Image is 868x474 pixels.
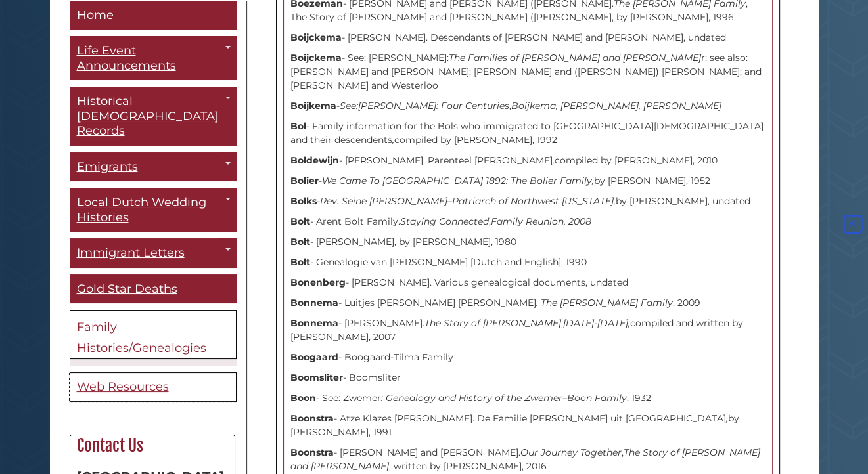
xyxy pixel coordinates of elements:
[70,36,237,80] a: Life Event Announcements
[290,351,338,363] strong: Boogaard
[290,316,765,344] p: - [PERSON_NAME]. , compiled and written by [PERSON_NAME], 2007
[290,446,765,473] p: - [PERSON_NAME] and [PERSON_NAME]. , , written by [PERSON_NAME], 2016
[322,175,594,186] i: We Came To [GEOGRAPHIC_DATA] 1892: The Bolier Family,
[77,320,206,355] span: Family Histories/Genealogies
[491,215,591,227] i: Family Reunion, 2008
[290,52,342,64] strong: Boijckema
[290,51,765,93] p: - See: [PERSON_NAME]: r; see also: [PERSON_NAME] and [PERSON_NAME]; [PERSON_NAME] and ([PERSON_NA...
[290,446,334,458] strong: Boonstra
[77,281,177,295] span: Gold Star Deaths
[290,236,310,248] strong: Bolt
[77,43,176,73] span: Life Event Announcements
[290,255,765,269] p: - Genealogie van [PERSON_NAME] [Dutch and English], 1990
[290,371,765,385] p: - Boomsliter
[70,274,237,303] a: Gold Star Deaths
[358,100,509,112] i: [PERSON_NAME]: Four Centuries
[70,310,237,359] a: Family Histories/Genealogies
[290,276,346,288] strong: Bonenberg
[77,159,138,173] span: Emigrants
[290,412,334,424] strong: Boonstra
[77,195,206,225] span: Local Dutch Wedding Histories
[290,100,336,112] strong: Boijkema
[290,120,306,132] strong: Bol
[449,52,701,64] i: The Families of [PERSON_NAME] and [PERSON_NAME]
[290,194,765,208] p: - by [PERSON_NAME], undated
[290,351,765,364] p: - Boogaard-Tilma Family
[392,134,394,146] i: ,
[290,215,310,227] strong: Bolt
[290,392,316,404] strong: Boon
[290,256,310,268] strong: Bolt
[70,238,237,268] a: Immigrant Letters
[340,100,358,112] i: See:
[511,100,721,112] i: Boijkema, [PERSON_NAME], [PERSON_NAME]
[77,246,185,260] span: Immigrant Letters
[290,32,342,43] strong: Boijckema
[520,446,622,458] i: Our Journey Together
[70,152,237,181] a: Emigrants
[381,392,627,404] i: : Genealogy and History of the Zwemer–Boon Family
[290,372,343,383] strong: Boomsliter
[290,276,765,290] p: - [PERSON_NAME]. Various genealogical documents, undated
[320,195,616,207] i: Rev. Seine [PERSON_NAME]–Patriarch of Northwest [US_STATE],
[77,7,114,22] span: Home
[290,412,765,439] p: - Atze Klazes [PERSON_NAME]. De Familie [PERSON_NAME] uit [GEOGRAPHIC_DATA] by [PERSON_NAME], 1991
[70,87,237,146] a: Historical [DEMOGRAPHIC_DATA] Records
[536,297,673,309] i: . The [PERSON_NAME] Family
[290,174,765,188] p: - by [PERSON_NAME], 1952
[553,154,555,166] i: ,
[290,235,765,249] p: - [PERSON_NAME], by [PERSON_NAME], 1980
[70,435,235,456] h2: Contact Us
[563,317,630,329] i: [DATE]-[DATE],
[290,154,765,167] p: - [PERSON_NAME]. Parenteel [PERSON_NAME] compiled by [PERSON_NAME], 2010
[726,412,728,424] i: ,
[290,297,338,309] strong: Bonnema
[70,372,237,402] a: Web Resources
[77,379,169,394] span: Web Resources
[400,215,489,227] i: Staying Connected
[70,188,237,232] a: Local Dutch Wedding Histories
[290,391,765,405] p: - See: Zwemer , 1932
[290,296,765,310] p: - Luitjes [PERSON_NAME] [PERSON_NAME] , 2009
[290,446,760,472] i: The Story of [PERSON_NAME] and [PERSON_NAME]
[840,218,865,230] a: Back to Top
[290,99,765,113] p: - ,
[77,94,219,138] span: Historical [DEMOGRAPHIC_DATA] Records
[290,31,765,45] p: - [PERSON_NAME]. Descendants of [PERSON_NAME] and [PERSON_NAME], undated
[290,154,339,166] strong: Boldewijn
[290,175,319,186] strong: Bolier
[290,119,765,147] p: - Family information for the Bols who immigrated to [GEOGRAPHIC_DATA][DEMOGRAPHIC_DATA] and their...
[290,195,317,207] strong: Bolks
[424,317,561,329] i: The Story of [PERSON_NAME]
[290,215,765,228] p: - Arent Bolt Family. ,
[290,317,338,329] strong: Bonnema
